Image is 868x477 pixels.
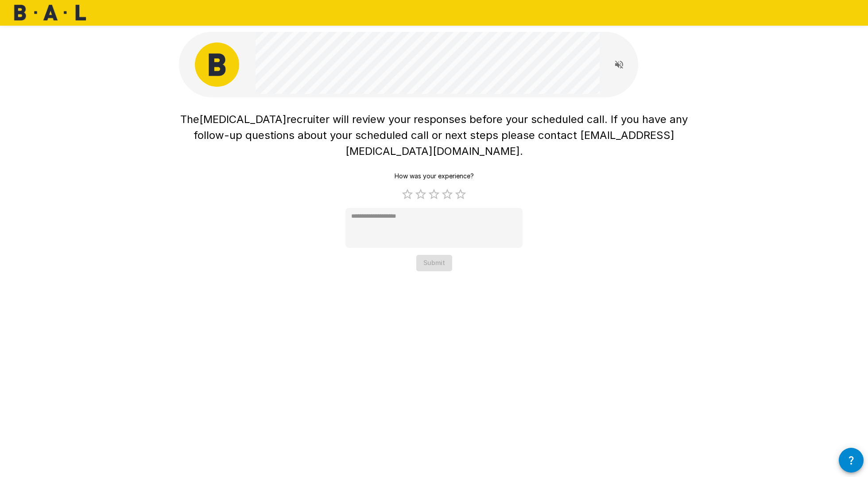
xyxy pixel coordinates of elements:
[610,56,628,73] button: Read questions aloud
[180,113,199,126] span: The
[195,42,239,87] img: bal_avatar.png
[194,113,691,158] span: recruiter will review your responses before your scheduled call. If you have any follow-up questi...
[199,113,287,126] span: [MEDICAL_DATA]
[395,172,474,181] p: How was your experience?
